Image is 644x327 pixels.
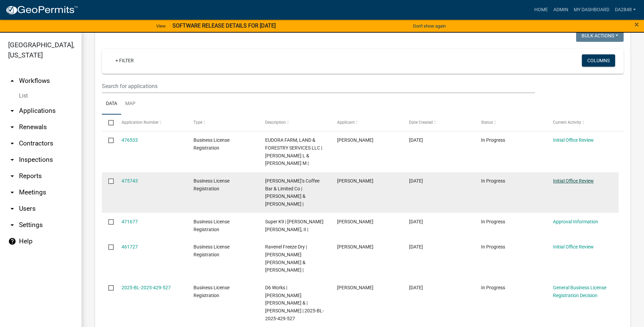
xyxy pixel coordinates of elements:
span: EUDORA FARM, LAND & FORESTRY SERVICES LLC | BALLARD ARCHIE L & JOY M | [265,137,322,166]
span: In Progress [481,178,505,184]
span: In Progress [481,219,505,224]
a: View [153,20,168,32]
span: In Progress [481,244,505,249]
a: Admin [551,3,571,16]
a: Initial Office Review [553,178,594,184]
span: 08/05/2025 [409,285,423,290]
datatable-header-cell: Application Number [115,115,187,131]
i: arrow_drop_down [8,188,16,196]
datatable-header-cell: Applicant [331,115,403,131]
a: 475743 [122,178,138,184]
a: Initial Office Review [553,244,594,249]
i: arrow_drop_down [8,221,16,229]
span: Business License Registration [194,137,229,151]
button: Columns [582,54,615,67]
strong: SOFTWARE RELEASE DETAILS FOR [DATE] [172,22,276,29]
span: D6 Works | DURAND RICHARD SCOTT Jr & | GERA GEE DURAND | 2025-BL-2025-429-527 [265,285,324,321]
span: Business License Registration [194,285,229,298]
a: Approval Information [553,219,598,224]
a: Initial Office Review [553,137,594,143]
a: General Business License Registration Decision [553,285,606,298]
span: Application Number [122,120,159,125]
span: Type [194,120,202,125]
input: Search for applications [102,79,535,93]
a: 2025-BL-2025-429-527 [122,285,171,290]
datatable-header-cell: Current Activity [547,115,619,131]
span: Richard Scott Durand Jr [337,285,373,290]
a: My Dashboard [571,3,612,16]
i: help [8,237,16,245]
span: Date Created [409,120,433,125]
button: Bulk Actions [576,30,624,42]
i: arrow_drop_down [8,172,16,180]
span: Description [265,120,286,125]
span: David Williams [337,219,373,224]
a: 461727 [122,244,138,249]
a: Map [121,93,140,115]
span: In Progress [481,285,505,290]
span: 08/31/2025 [409,219,423,224]
i: arrow_drop_down [8,107,16,115]
button: Don't show again [410,20,448,32]
span: Status [481,120,493,125]
datatable-header-cell: Select [102,115,115,131]
a: da2848 [612,3,639,16]
span: Business License Registration [194,178,229,191]
span: Bethany Thurmond [337,178,373,184]
span: 09/09/2025 [409,178,423,184]
span: James Adam Ravenel [337,244,373,249]
i: arrow_drop_down [8,156,16,164]
i: arrow_drop_down [8,123,16,131]
i: arrow_drop_up [8,77,16,85]
span: Lola’s Coffee Bar & Limited Co | Bethany Thurmond & Jennifer Bunn | [265,178,319,207]
span: Archie Ballard [337,137,373,143]
button: Close [634,20,639,29]
span: Business License Registration [194,219,229,232]
datatable-header-cell: Status [475,115,547,131]
span: In Progress [481,137,505,143]
span: 09/10/2025 [409,137,423,143]
span: Business License Registration [194,244,229,257]
datatable-header-cell: Type [187,115,259,131]
a: Home [532,3,551,16]
span: × [634,20,639,29]
span: Applicant [337,120,355,125]
datatable-header-cell: Description [259,115,331,131]
i: arrow_drop_down [8,139,16,148]
a: Data [102,93,121,115]
span: 08/10/2025 [409,244,423,249]
a: 471677 [122,219,138,224]
span: Ravenel Freeze Dry | RAVENEL JAMES ADAM & JESSICA P | [265,244,307,273]
span: Current Activity [553,120,581,125]
a: 476533 [122,137,138,143]
i: arrow_drop_down [8,205,16,213]
a: + Filter [110,54,139,67]
datatable-header-cell: Date Created [403,115,475,131]
span: Super K9 | WILLIAMS DAVID EDWARD, II | [265,219,324,232]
